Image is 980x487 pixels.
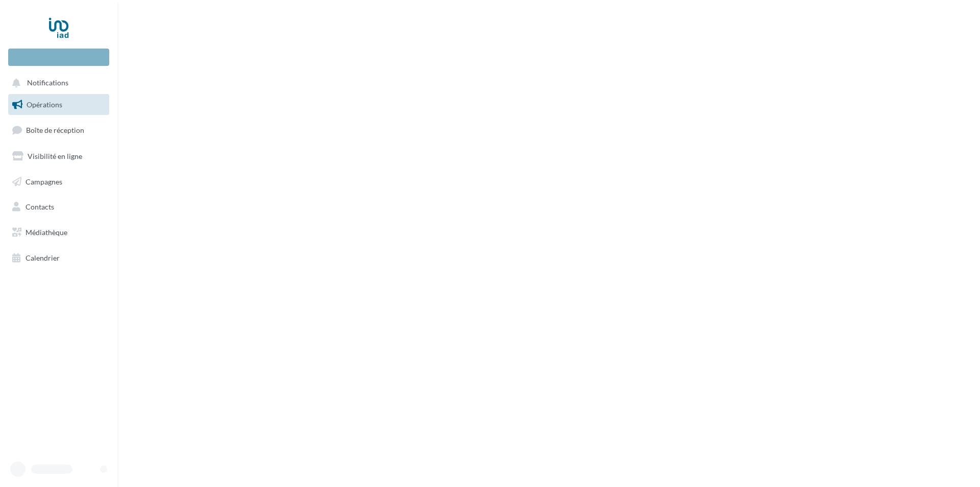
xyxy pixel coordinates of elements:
[6,171,111,193] a: Campagnes
[26,253,60,262] span: Calendrier
[26,202,54,211] span: Contacts
[6,146,111,167] a: Visibilité en ligne
[26,177,62,185] span: Campagnes
[26,228,67,237] span: Médiathèque
[6,247,111,269] a: Calendrier
[27,79,68,87] span: Notifications
[27,100,62,109] span: Opérations
[6,196,111,218] a: Contacts
[6,222,111,243] a: Médiathèque
[6,119,111,141] a: Boîte de réception
[28,152,82,160] span: Visibilité en ligne
[26,126,84,134] span: Boîte de réception
[6,94,111,115] a: Opérations
[8,49,109,66] div: Nouvelle campagne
